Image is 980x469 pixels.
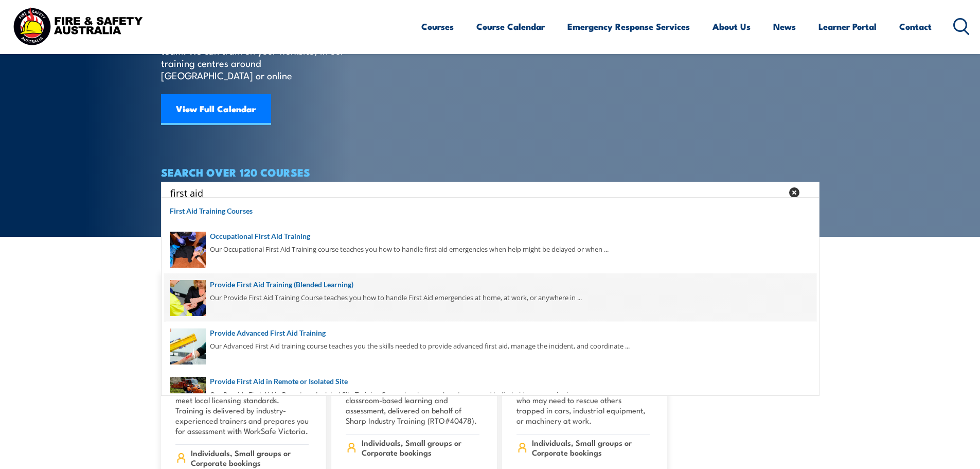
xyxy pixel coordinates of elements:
a: View Full Calendar [161,94,271,125]
a: Contact [899,13,932,40]
p: This course is designed for learners in [GEOGRAPHIC_DATA] who need to meet local licensing standa... [175,374,309,436]
p: Find a course thats right for you and your team. We can train on your worksite, in our training c... [161,32,349,81]
p: A 4-day face-to-face Trainer and Assessor course providing structured, classroom-based learning a... [346,374,479,426]
a: First Aid Training Courses [170,205,811,217]
a: Courses [421,13,454,40]
a: About Us [712,13,751,40]
a: Learner Portal [818,13,877,40]
form: Search form [172,185,785,200]
a: Provide Advanced First Aid Training [170,327,811,339]
a: Provide First Aid Training (Blended Learning) [170,279,811,290]
span: Individuals, Small groups or Corporate bookings [191,448,309,467]
p: Our nationally accredited Road Crash Rescue training course is for people who may need to rescue ... [516,374,650,426]
a: News [773,13,796,40]
span: Individuals, Small groups or Corporate bookings [532,438,650,457]
button: Search magnifier button [801,185,816,200]
a: Provide First Aid in Remote or Isolated Site [170,376,811,387]
a: Emergency Response Services [567,13,690,40]
h4: SEARCH OVER 120 COURSES [161,166,819,178]
span: Individuals, Small groups or Corporate bookings [362,438,479,457]
a: Occupational First Aid Training [170,231,811,242]
a: Course Calendar [476,13,545,40]
input: Search input [170,185,782,200]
